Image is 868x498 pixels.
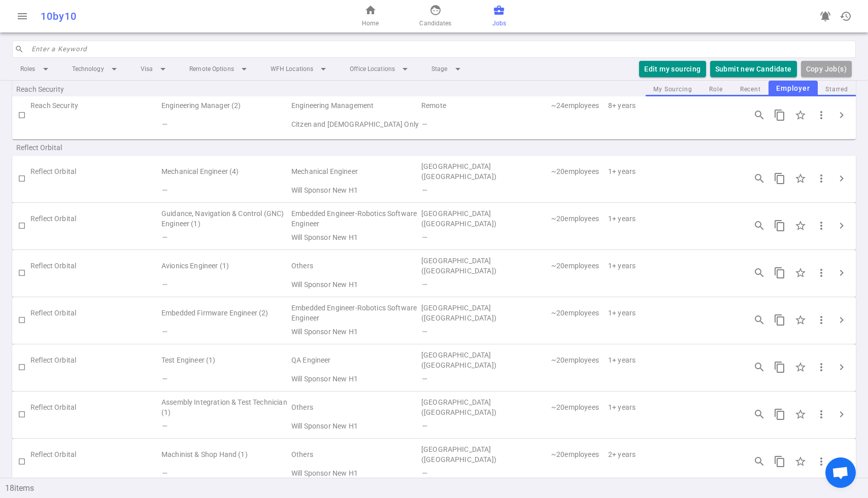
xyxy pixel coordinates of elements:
[607,96,737,115] td: Experience
[30,301,160,325] td: Reflect Orbital
[419,18,451,28] span: Candidates
[161,186,167,194] i: —
[12,348,30,386] td: Check to Select for Matching
[607,207,737,230] td: Experience
[836,361,848,373] span: chevron_right
[836,267,848,279] span: chevron_right
[419,4,451,28] a: Candidates
[753,314,765,326] span: search_insights
[160,254,290,277] td: Avionics Engineer (1)
[492,18,506,28] span: Jobs
[825,457,856,488] a: Open chat
[160,348,290,372] td: Test Engineer (1)
[815,361,827,373] span: more_vert
[290,183,420,197] td: Visa
[753,455,765,468] span: search_insights
[421,233,427,241] i: —
[160,396,290,419] td: Assembly Integration & Test Technician (1)
[30,396,160,419] td: Reflect Orbital
[607,443,737,466] td: Experience
[836,172,848,185] span: chevron_right
[30,277,160,292] td: My Sourcing
[831,216,852,236] button: Click to expand
[290,115,420,134] td: Visa
[753,109,765,121] span: search_insights
[30,348,160,372] td: Reflect Orbital
[831,310,852,330] button: Click to expand
[420,115,737,134] td: Technical Skills
[770,216,790,236] button: Copy this job's short summary. For full job description, use 3 dots -> Copy Long JD
[550,160,607,183] td: 20 | Employee Count
[30,230,160,244] td: My Sourcing
[770,310,790,330] button: Copy this job's short summary. For full job description, use 3 dots -> Copy Long JD
[161,233,167,241] i: —
[815,408,827,420] span: more_vert
[160,160,290,183] td: Mechanical Engineer (4)
[290,466,420,480] td: Visa
[753,408,765,420] span: search_insights
[840,10,852,22] span: history
[161,375,167,383] i: —
[774,109,786,121] span: content_copy
[160,230,290,244] td: Flags
[607,301,737,325] td: Experience
[770,105,790,125] button: Copy this job's short summary. For full job description, use 3 dots -> Copy Long JD
[12,396,30,433] td: Check to Select for Matching
[30,207,160,230] td: Reflect Orbital
[790,262,811,283] div: Click to Starred
[160,419,290,433] td: Flags
[770,168,790,189] button: Copy this job's short summary. For full job description, use 3 dots -> Copy Long JD
[815,455,827,468] span: more_vert
[836,220,848,232] span: chevron_right
[12,207,30,244] td: Check to Select for Matching
[362,18,379,28] span: Home
[290,254,420,277] td: Others
[815,172,827,185] span: more_vert
[774,314,786,326] span: content_copy
[364,4,377,16] span: home
[290,396,420,419] td: Others
[420,419,737,433] td: Technical Skills
[831,263,852,283] button: Click to expand
[420,254,550,277] td: Los Angeles (Los Angeles Area)
[774,361,786,373] span: content_copy
[774,172,786,185] span: content_copy
[420,230,737,244] td: Technical Skills
[420,96,550,115] td: Remote
[12,96,30,134] td: Check to Select for Matching
[770,263,790,283] button: Copy this job's short summary. For full job description, use 3 dots -> Copy Long JD
[749,105,770,125] button: Open job engagements details
[790,215,811,236] div: Click to Starred
[831,105,852,125] button: Click to expand
[550,207,607,230] td: 20 | Employee Count
[836,408,848,420] span: chevron_right
[262,60,338,78] li: WFH Locations
[753,172,765,185] span: search_insights
[774,455,786,468] span: content_copy
[290,207,420,230] td: Embedded Engineer-Robotics Software Engineer
[420,372,737,386] td: Technical Skills
[421,120,427,128] i: —
[815,314,827,326] span: more_vert
[790,357,811,378] div: Click to Starred
[12,254,30,292] td: Check to Select for Matching
[161,328,167,336] i: —
[160,277,290,292] td: Flags
[30,325,160,339] td: My Sourcing
[607,160,737,183] td: Experience
[30,96,160,115] td: Reach Security
[790,168,811,189] div: Click to Starred
[132,60,177,78] li: Visa
[421,186,427,194] i: —
[161,280,167,289] i: —
[770,451,790,472] button: Copy this job's short summary. For full job description, use 3 dots -> Copy Long JD
[790,451,811,472] div: Click to Starred
[749,451,770,472] button: Open job engagements details
[290,230,420,244] td: Visa
[160,207,290,230] td: Guidance, Navigation & Control (GNC) Engineer (1)
[639,61,706,78] button: Edit my sourcing
[12,443,30,480] td: Check to Select for Matching
[362,4,379,28] a: Home
[12,60,60,78] li: Roles
[420,396,550,419] td: Los Angeles (Los Angeles Area)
